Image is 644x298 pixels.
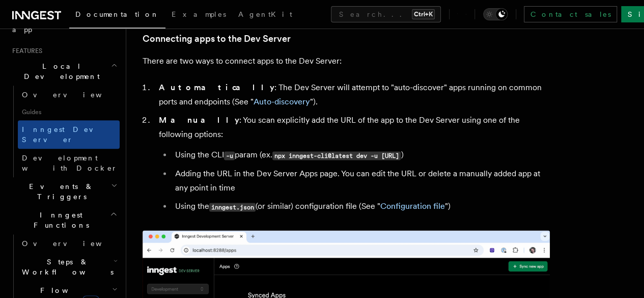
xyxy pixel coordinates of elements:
span: Development with Docker [22,154,118,172]
kbd: Ctrl+K [412,9,435,19]
code: inngest.json [209,203,256,211]
span: AgentKit [238,10,292,18]
li: : The Dev Server will attempt to "auto-discover" apps running on common ports and endpoints (See ... [156,80,550,109]
span: Steps & Workflows [18,257,114,277]
p: There are two ways to connect apps to the Dev Server: [143,54,550,68]
strong: Automatically [159,83,274,92]
span: Overview [22,91,127,99]
button: Local Development [8,57,120,86]
li: Using the (or similar) configuration file (See " ") [172,199,550,214]
a: AgentKit [232,3,298,28]
code: npx inngest-cli@latest dev -u [URL] [272,151,401,160]
li: : You scan explicitly add the URL of the app to the Dev Server using one of the following options: [156,113,550,214]
span: Inngest Functions [8,210,110,230]
li: Adding the URL in the Dev Server Apps page. You can edit the URL or delete a manually added app a... [172,167,550,195]
li: Using the CLI param (ex. ) [172,148,550,162]
button: Steps & Workflows [18,253,120,281]
span: Events & Triggers [8,181,111,202]
a: Overview [18,86,120,104]
span: Local Development [8,61,111,82]
button: Inngest Functions [8,206,120,234]
a: Inngest Dev Server [18,120,120,149]
code: -u [224,151,235,160]
a: Auto-discovery [254,97,310,106]
span: Inngest Dev Server [22,125,109,144]
a: Development with Docker [18,149,120,177]
span: Documentation [75,10,159,18]
strong: Manually [159,115,239,125]
a: Examples [165,3,232,28]
a: Connecting apps to the Dev Server [143,32,291,46]
div: Local Development [8,86,120,177]
button: Search...Ctrl+K [331,6,441,22]
button: Toggle dark mode [483,8,508,20]
a: Documentation [69,3,165,29]
span: Examples [172,10,226,18]
span: Overview [22,239,127,248]
a: Configuration file [380,201,445,211]
span: Guides [18,104,120,120]
a: Overview [18,234,120,253]
a: Contact sales [524,6,617,22]
button: Events & Triggers [8,177,120,206]
span: Features [8,47,42,55]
